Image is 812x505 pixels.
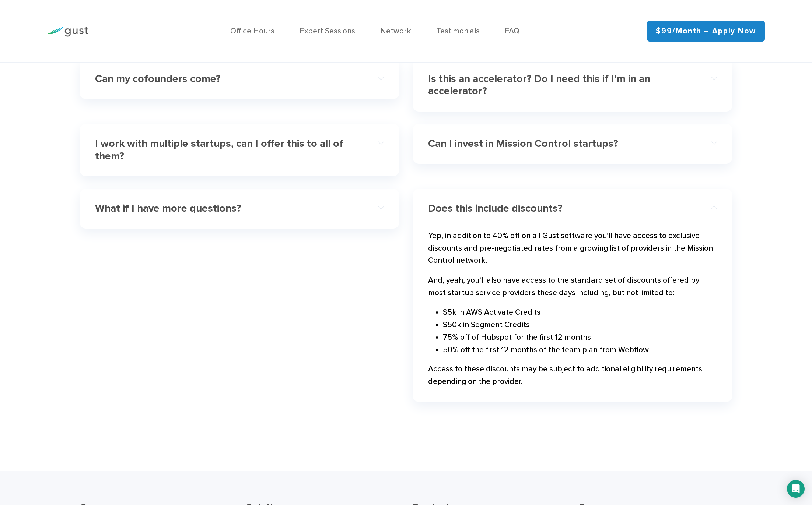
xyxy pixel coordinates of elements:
[436,27,480,36] a: Testimonials
[428,363,717,391] p: Access to these discounts may be subject to additional eligibility requirements depending on the ...
[443,331,717,344] li: 75% off of Hubspot for the first 12 months
[443,306,717,319] li: $5k in AWS Activate Credits
[428,274,717,303] p: And, yeah, you’ll also have access to the standard set of discounts offered by most startup servi...
[428,230,717,271] p: Yep, in addition to 40% off on all Gust software you’ll have access to exclusive discounts and pr...
[428,138,688,150] h4: Can I invest in Mission Control startups?
[230,27,274,36] a: Office Hours
[95,202,355,215] h4: What if I have more questions?
[300,27,355,36] a: Expert Sessions
[47,27,88,37] img: Gust Logo
[443,344,717,356] li: 50% off the first 12 months of the team plan from Webflow
[505,27,519,36] a: FAQ
[647,21,765,42] a: $99/month – Apply Now
[380,27,411,36] a: Network
[95,73,355,85] h4: Can my cofounders come?
[787,480,805,498] div: Open Intercom Messenger
[428,202,688,215] h4: Does this include discounts?
[95,138,355,163] h4: I work with multiple startups, can I offer this to all of them?
[443,319,717,331] li: $50k in Segment Credits
[428,73,688,98] h4: Is this an accelerator? Do I need this if I’m in an accelerator?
